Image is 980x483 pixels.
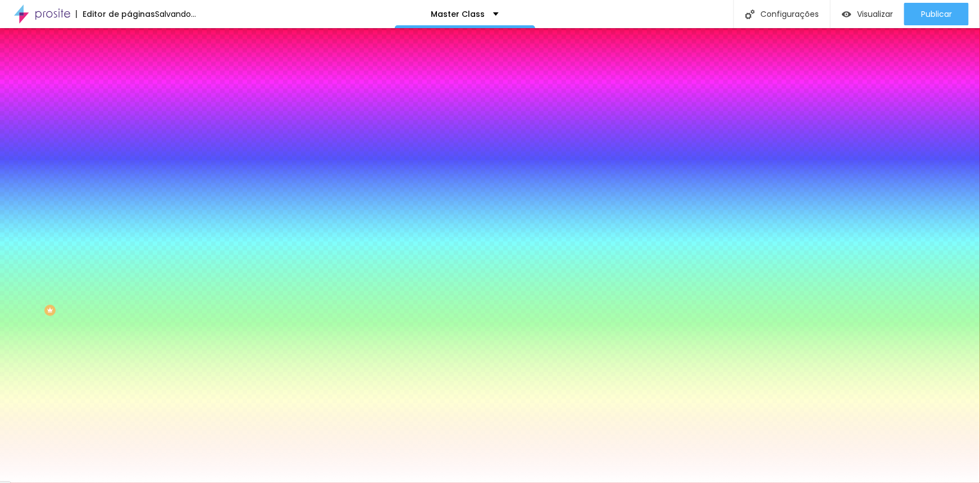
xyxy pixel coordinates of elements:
[842,10,851,19] img: view-1.svg
[76,10,155,18] div: Editor de páginas
[155,10,196,18] div: Salvando...
[745,10,755,19] img: Icone
[904,3,969,25] button: Publicar
[857,10,893,19] span: Visualizar
[831,3,904,25] button: Visualizar
[921,10,952,19] span: Publicar
[431,10,485,18] p: Master Class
